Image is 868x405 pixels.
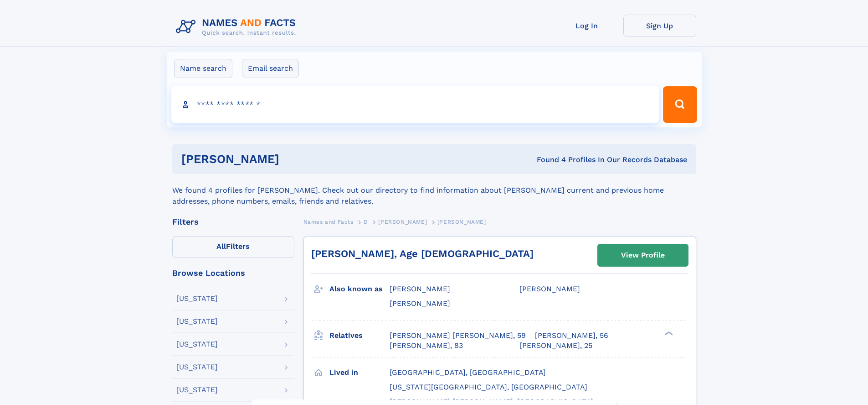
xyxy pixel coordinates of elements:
[176,386,218,394] div: [US_STATE]
[378,219,427,225] span: [PERSON_NAME]
[181,153,408,165] h1: [PERSON_NAME]
[437,219,486,225] span: [PERSON_NAME]
[550,15,623,37] a: Log In
[663,86,697,123] button: Search Button
[172,218,294,226] div: Filters
[663,330,673,336] div: ❯
[171,86,659,123] input: search input
[519,341,592,351] a: [PERSON_NAME], 25
[390,383,587,391] span: [US_STATE][GEOGRAPHIC_DATA], [GEOGRAPHIC_DATA]
[216,242,226,251] span: All
[519,284,580,293] span: [PERSON_NAME]
[172,269,294,277] div: Browse Locations
[242,59,299,78] label: Email search
[172,236,294,258] label: Filters
[176,318,218,325] div: [US_STATE]
[390,341,463,351] a: [PERSON_NAME], 83
[390,284,450,293] span: [PERSON_NAME]
[598,244,688,266] a: View Profile
[408,155,687,165] div: Found 4 Profiles In Our Records Database
[621,245,665,266] div: View Profile
[378,216,427,227] a: [PERSON_NAME]
[303,216,354,227] a: Names and Facts
[172,174,696,207] div: We found 4 profiles for [PERSON_NAME]. Check out our directory to find information about [PERSON_...
[176,341,218,348] div: [US_STATE]
[390,331,526,341] a: [PERSON_NAME] [PERSON_NAME], 59
[174,59,232,78] label: Name search
[311,248,534,259] a: [PERSON_NAME], Age [DEMOGRAPHIC_DATA]
[329,328,390,343] h3: Relatives
[390,299,450,308] span: [PERSON_NAME]
[329,365,390,380] h3: Lived in
[535,331,608,341] a: [PERSON_NAME], 56
[176,363,218,371] div: [US_STATE]
[364,216,368,227] a: D
[364,219,368,225] span: D
[172,15,303,39] img: Logo Names and Facts
[390,368,546,377] span: [GEOGRAPHIC_DATA], [GEOGRAPHIC_DATA]
[329,281,390,297] h3: Also known as
[176,295,218,302] div: [US_STATE]
[623,15,696,37] a: Sign Up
